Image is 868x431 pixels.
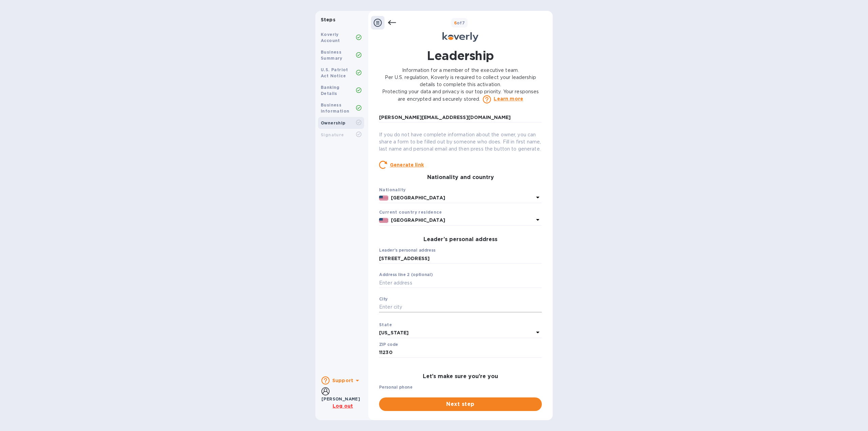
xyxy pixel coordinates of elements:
[427,47,494,64] h1: Leadership
[321,32,340,43] b: Koverly Account
[379,196,388,200] img: US
[379,249,435,253] label: Leader’s personal address
[321,396,360,401] b: [PERSON_NAME]
[379,386,412,390] label: Personal phone
[454,20,465,25] b: of 7
[494,95,523,102] a: Learn more
[379,373,542,380] h3: Let’s make sure you’re you
[379,273,433,277] label: Address line 2 (optional)
[379,187,406,192] b: Nationality
[379,330,409,335] b: [US_STATE]
[321,85,340,96] b: Banking Details
[384,400,536,408] span: Next step
[321,102,349,114] b: Business Information
[321,50,342,61] b: Business Summary
[379,67,542,103] p: Information for a member of the executive team. Per U.S. regulation, Koverly is required to colle...
[379,210,442,215] b: Current country residence
[379,302,542,312] input: Enter city
[321,67,348,78] b: U.S. Patriot Act Notice
[390,162,424,168] u: Generate link
[379,174,542,181] h3: Nationality and country
[379,112,542,122] input: Enter personal email address
[379,218,388,223] img: US
[332,378,353,383] b: Support
[321,132,344,137] b: Signature
[391,217,445,223] b: [GEOGRAPHIC_DATA]
[321,17,335,22] b: Steps
[379,131,542,153] p: If you do not have complete information about the owner, you can share a form to be filled out by...
[379,322,392,327] b: State
[379,390,542,400] input: Enter phone
[321,120,346,125] b: Ownership
[454,20,457,25] span: 6
[379,342,398,347] label: ZIP code
[379,397,542,411] button: Next step
[379,236,542,243] h3: Leader’s personal address
[379,348,542,358] input: Enter ZIP code
[333,403,353,409] u: Log out
[391,195,445,200] b: [GEOGRAPHIC_DATA]
[379,297,388,301] label: City
[379,278,542,288] input: Enter address
[379,253,542,263] input: Enter address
